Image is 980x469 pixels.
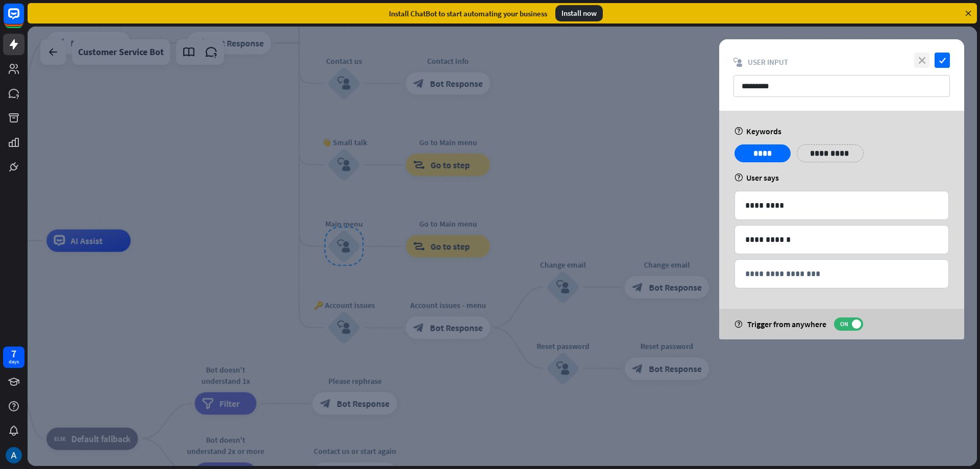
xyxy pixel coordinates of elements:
div: Install ChatBot to start automating your business [389,9,547,18]
a: 7 days [3,347,24,368]
div: Install now [555,5,603,21]
div: days [9,358,19,365]
span: User Input [748,57,788,67]
div: User says [734,172,949,183]
i: block_user_input [733,58,743,67]
div: 7 [11,349,16,358]
i: help [734,127,743,135]
button: Open LiveChat chat widget [8,4,39,35]
span: ON [836,320,852,328]
i: help [734,320,742,328]
i: help [734,174,743,182]
i: check [935,53,950,68]
span: Trigger from anywhere [747,319,826,329]
i: close [914,53,929,68]
div: Keywords [734,126,949,136]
